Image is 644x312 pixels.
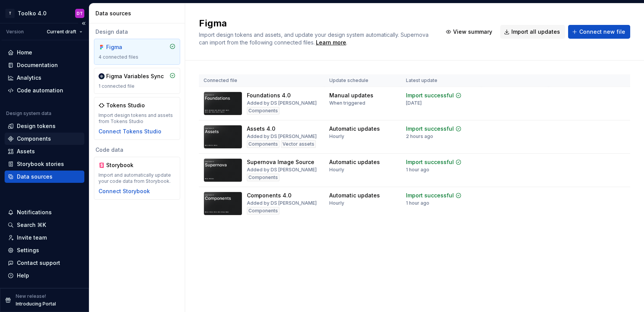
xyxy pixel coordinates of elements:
[406,92,454,99] div: Import successful
[17,61,58,69] div: Documentation
[199,31,430,46] span: Import design tokens and assets, and update your design system automatically. Supernova can impor...
[5,72,84,84] a: Analytics
[453,28,492,36] span: View summary
[106,161,143,169] div: Storybook
[17,87,63,94] div: Code automation
[247,158,314,166] div: Supernova Image Source
[5,9,15,18] div: T
[5,206,84,218] button: Notifications
[17,135,51,143] div: Components
[5,145,84,158] a: Assets
[247,92,291,99] div: Foundations 4.0
[17,259,60,267] div: Contact support
[329,200,344,206] div: Hourly
[99,112,176,125] div: Import design tokens and assets from Tokens Studio
[16,293,46,299] p: New release!
[17,122,56,130] div: Design tokens
[5,158,84,170] a: Storybook stories
[406,133,433,140] div: 2 hours ago
[247,107,279,115] div: Components
[247,174,279,181] div: Components
[17,74,41,82] div: Analytics
[247,100,317,106] div: Added by DS [PERSON_NAME]
[17,209,52,216] div: Notifications
[199,17,433,30] h2: Figma
[99,54,176,60] div: 4 connected files
[500,25,565,39] button: Import all updates
[43,26,86,37] button: Current draft
[5,244,84,256] a: Settings
[442,25,497,39] button: View summary
[5,46,84,59] a: Home
[329,167,344,173] div: Hourly
[5,120,84,132] a: Design tokens
[77,10,83,16] div: DT
[5,257,84,269] button: Contact support
[579,28,625,36] span: Connect new file
[17,148,35,155] div: Assets
[406,200,429,206] div: 1 hour ago
[247,140,279,148] div: Components
[5,219,84,231] button: Search ⌘K
[99,187,150,195] button: Connect Storybook
[406,100,422,106] div: [DATE]
[94,146,180,154] div: Code data
[247,207,279,215] div: Components
[199,74,325,87] th: Connected file
[94,97,180,140] a: Tokens StudioImport design tokens and assets from Tokens StudioConnect Tokens Studio
[106,102,145,109] div: Tokens Studio
[315,40,347,46] span: .
[94,28,180,36] div: Design data
[329,158,380,166] div: Automatic updates
[247,167,317,173] div: Added by DS [PERSON_NAME]
[99,172,176,184] div: Import and automatically update your code data from Storybook.
[17,234,47,241] div: Invite team
[329,192,380,199] div: Automatic updates
[17,173,53,181] div: Data sources
[18,10,46,17] div: Toolko 4.0
[94,157,180,200] a: StorybookImport and automatically update your code data from Storybook.Connect Storybook
[329,125,380,133] div: Automatic updates
[99,128,161,135] button: Connect Tokens Studio
[247,133,317,140] div: Added by DS [PERSON_NAME]
[406,125,454,133] div: Import successful
[329,133,344,140] div: Hourly
[316,39,346,46] a: Learn more
[47,29,76,35] span: Current draft
[17,221,46,229] div: Search ⌘K
[325,74,401,87] th: Update schedule
[247,125,275,133] div: Assets 4.0
[5,59,84,71] a: Documentation
[2,5,87,21] button: TToolko 4.0DT
[17,246,39,254] div: Settings
[5,232,84,244] a: Invite team
[247,192,291,199] div: Components 4.0
[568,25,630,39] button: Connect new file
[94,39,180,65] a: Figma4 connected files
[406,158,454,166] div: Import successful
[99,83,176,89] div: 1 connected file
[16,301,56,307] p: Introducing Portal
[511,28,560,36] span: Import all updates
[5,171,84,183] a: Data sources
[17,49,32,56] div: Home
[329,92,373,99] div: Manual updates
[281,140,316,148] div: Vector assets
[106,43,143,51] div: Figma
[95,10,182,17] div: Data sources
[5,269,84,282] button: Help
[17,160,64,168] div: Storybook stories
[6,110,51,117] div: Design system data
[106,72,164,80] div: Figma Variables Sync
[406,167,429,173] div: 1 hour ago
[247,200,317,206] div: Added by DS [PERSON_NAME]
[78,18,89,29] button: Collapse sidebar
[6,29,24,35] div: Version
[5,133,84,145] a: Components
[329,100,365,106] div: When triggered
[401,74,481,87] th: Latest update
[5,84,84,97] a: Code automation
